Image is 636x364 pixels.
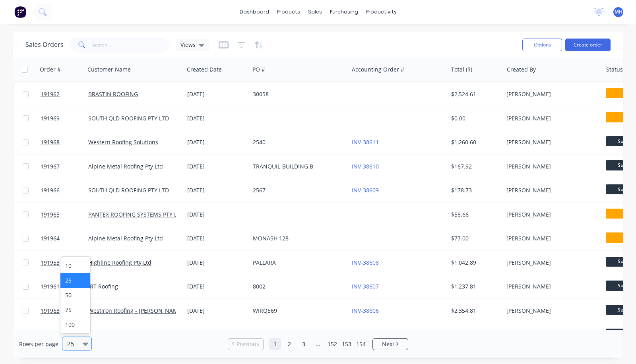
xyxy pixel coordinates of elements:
[506,138,595,146] div: [PERSON_NAME]
[60,258,90,273] div: 10
[451,259,498,267] div: $1,042.89
[87,66,131,74] div: Customer Name
[41,163,60,170] span: 191967
[187,138,246,146] div: [DATE]
[88,138,158,146] a: Western Roofing Solutions
[41,186,60,194] span: 191966
[352,259,379,266] a: INV-38608
[283,338,295,350] a: Page 2
[352,138,379,146] a: INV-38611
[187,283,246,290] div: [DATE]
[506,163,595,170] div: [PERSON_NAME]
[41,283,60,290] span: 191961
[506,90,595,98] div: [PERSON_NAME]
[326,6,362,18] div: purchasing
[615,8,622,15] span: MH
[253,186,341,194] div: 2567
[88,307,230,314] a: Westiron Roofing - [PERSON_NAME] Plumbing Pty Ltd
[60,302,90,317] div: 75
[298,338,310,350] a: Page 3
[565,39,611,51] button: Create order
[19,340,58,348] span: Rows per page
[506,211,595,219] div: [PERSON_NAME]
[25,41,64,48] h1: Sales Orders
[252,66,265,74] div: PO #
[522,39,562,51] button: Options
[451,90,498,98] div: $2,524.61
[88,114,169,122] a: SOUTH QLD ROOFING PTY LTD
[253,90,341,98] div: 30058
[187,259,246,267] div: [DATE]
[40,66,61,74] div: Order #
[352,66,404,74] div: Accounting Order #
[506,186,595,194] div: [PERSON_NAME]
[41,178,88,202] a: 191966
[253,138,341,146] div: 2540
[88,90,138,98] a: BRASTIN ROOFING
[269,338,281,350] a: Page 1 is your current page
[506,307,595,315] div: [PERSON_NAME]
[352,307,379,314] a: INV-38606
[41,227,88,250] a: 191964
[236,6,273,18] a: dashboard
[506,259,595,267] div: [PERSON_NAME]
[507,66,536,74] div: Created By
[506,234,595,242] div: [PERSON_NAME]
[373,340,408,348] a: Next page
[41,234,60,242] span: 191964
[60,273,90,288] div: 25
[228,340,263,348] a: Previous page
[88,186,169,194] a: SOUTH QLD ROOFING PTY LTD
[187,114,246,122] div: [DATE]
[88,283,118,290] a: IRT Roofing
[451,211,498,219] div: $58.66
[352,163,379,170] a: INV-38610
[41,211,60,219] span: 191965
[88,163,163,170] a: Alpine Metal Roofing Pty Ltd
[41,155,88,178] a: 191967
[506,114,595,122] div: [PERSON_NAME]
[451,114,498,122] div: $0.00
[355,338,367,350] a: Page 154
[41,323,88,347] a: 191960
[187,66,222,74] div: Created Date
[88,259,151,266] a: Highline Roofing Pty Ltd
[41,138,60,146] span: 191968
[352,283,379,290] a: INV-38607
[341,338,353,350] a: Page 153
[187,234,246,242] div: [DATE]
[187,186,246,194] div: [DATE]
[14,6,26,18] img: Factory
[362,6,401,18] div: productivity
[451,163,498,170] div: $167.92
[451,66,472,74] div: Total ($)
[253,163,341,170] div: TRANQUIL-BUILDING B
[382,340,394,348] span: Next
[60,288,90,302] div: 50
[180,41,196,49] span: Views
[225,338,411,350] ul: Pagination
[451,186,498,194] div: $178.73
[187,211,246,219] div: [DATE]
[451,234,498,242] div: $77.00
[88,211,184,218] a: PANTEX ROOFING SYSTEMS PTY LTD
[506,283,595,290] div: [PERSON_NAME]
[273,6,304,18] div: products
[451,138,498,146] div: $1,260.60
[41,90,60,98] span: 191962
[237,340,259,348] span: Previous
[253,259,341,267] div: PALLARA
[41,82,88,106] a: 191962
[253,283,341,290] div: 8002
[41,106,88,130] a: 191969
[41,203,88,227] a: 191965
[88,234,163,242] a: Alpine Metal Roofing Pty Ltd
[60,317,90,332] div: 100
[41,251,88,275] a: 191953
[187,307,246,315] div: [DATE]
[606,66,623,74] div: Status
[41,275,88,298] a: 191961
[41,130,88,154] a: 191968
[326,338,338,350] a: Page 152
[41,259,60,267] span: 191953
